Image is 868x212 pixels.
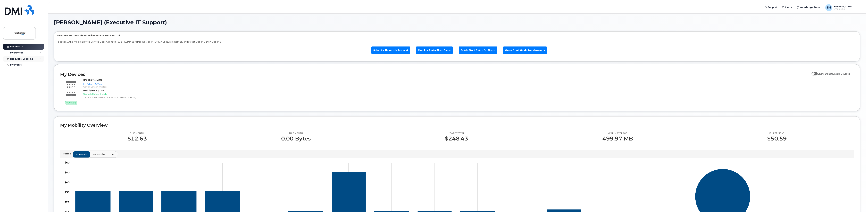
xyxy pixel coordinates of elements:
[60,123,854,128] h2: My Mobility Overview
[110,153,115,156] span: YTD
[853,197,865,209] iframe: Messenger Launcher
[445,132,468,135] p: Yearly total
[83,82,254,85] div: [PHONE_NUMBER]
[57,34,857,37] p: Welcome to the Mobile Device Service Desk Portal
[96,89,105,92] span: at [DATE]
[64,201,70,204] tspan: $20
[812,70,814,73] input: Show Deactivated Devices
[767,136,787,142] p: $50.59
[416,46,453,54] a: Mobility Portal User Guide
[83,93,99,95] span: Upgrade Status:
[459,46,497,54] a: Quick Start Guide for Users
[127,132,147,135] p: This month
[371,46,410,54] a: Submit a Helpdesk Request
[793,74,865,195] iframe: Messenger
[83,89,95,92] span: 0.00 Bytes
[503,46,547,54] a: Quick Start Guide for Managers
[60,72,810,77] h2: My Devices
[602,132,633,135] p: Yearly average
[602,136,633,142] p: 499.97 MB
[281,136,311,142] p: 0.00 Bytes
[64,171,70,174] tspan: $50
[445,136,468,142] p: $248.43
[64,161,70,164] tspan: $60
[57,40,857,43] p: To speak with a Mobile Device Service Desk Agent call 811-HELP (4357) internally or [PHONE_NUMBER...
[281,132,311,135] p: This month
[83,96,254,99] div: Tablet Apple iPad Pro 12.9" Wi-Fi + Cellular (3rd Gen)
[54,20,167,25] span: [PERSON_NAME] (Executive IT Support)
[64,191,70,194] tspan: $30
[63,152,73,155] p: Period
[64,181,70,184] tspan: $40
[767,132,787,135] p: Highest month
[100,93,107,95] span: Eligible
[818,72,850,75] span: Show Deactivated Devices
[93,153,105,156] span: 24 months
[69,101,76,104] span: Active
[83,85,254,88] div: Carrier: Verizon Wireless
[83,78,103,81] strong: [PERSON_NAME]
[60,78,256,105] a: Active[PERSON_NAME][PHONE_NUMBER]Carrier: Verizon Wireless0.00 Bytesat [DATE]Upgrade Status:Eligi...
[127,136,147,142] p: $12.63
